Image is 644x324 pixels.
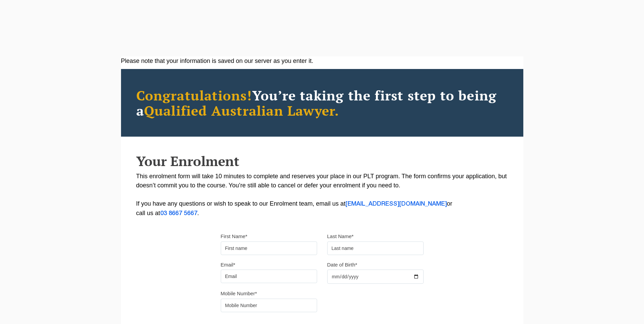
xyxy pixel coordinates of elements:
[221,241,317,255] input: First name
[221,233,247,240] label: First Name*
[136,154,508,168] h2: Your Enrolment
[136,88,508,118] h2: You’re taking the first step to being a
[345,201,447,207] a: [EMAIL_ADDRESS][DOMAIN_NAME]
[327,241,424,255] input: Last name
[221,299,317,312] input: Mobile Number
[327,261,357,268] label: Date of Birth*
[221,261,235,268] label: Email*
[136,172,508,218] p: This enrolment form will take 10 minutes to complete and reserves your place in our PLT program. ...
[327,233,354,240] label: Last Name*
[144,101,339,119] span: Qualified Australian Lawyer.
[221,270,317,283] input: Email
[136,86,252,104] span: Congratulations!
[221,290,257,297] label: Mobile Number*
[121,56,523,66] div: Please note that your information is saved on our server as you enter it.
[160,211,197,216] a: 03 8667 5667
